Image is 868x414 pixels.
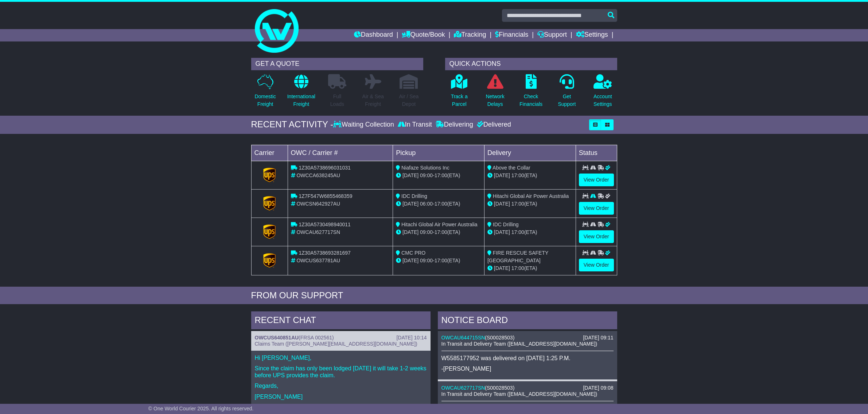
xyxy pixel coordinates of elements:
a: OWCAU627717SN [441,385,485,391]
a: View Order [579,202,614,215]
p: Since the claim has only been lodged [DATE] it will take 1-2 weeks before UPS provides the claim. [255,365,427,379]
td: Status [576,145,617,161]
a: Quote/Book [402,29,445,41]
p: Track a Parcel [451,93,468,108]
div: - (ETA) [396,257,481,264]
span: 09:00 [420,172,433,178]
span: FIRE RESCUE SAFETY [GEOGRAPHIC_DATA] [487,250,548,263]
a: View Order [579,174,614,186]
p: Hi [PERSON_NAME], [255,354,427,361]
span: 17:00 [511,201,524,207]
p: Regards, [255,382,427,389]
span: 17:00 [435,258,447,263]
span: [DATE] [402,201,419,207]
div: RECENT CHAT [251,311,431,331]
div: In Transit [396,121,434,129]
div: GET A QUOTE [251,58,423,70]
span: [DATE] [494,229,510,235]
img: GetCarrierServiceLogo [263,253,276,268]
span: 1Z30A5730498940011 [299,222,350,227]
div: RECENT ACTIVITY - [251,119,334,130]
span: FRSA 002561 [300,335,332,341]
img: GetCarrierServiceLogo [263,168,276,182]
div: ( ) [441,385,614,391]
a: AccountSettings [593,74,612,112]
a: OWCUS640851AU [255,335,299,341]
span: [DATE] [494,172,510,178]
td: Delivery [484,145,576,161]
span: 06:00 [420,201,433,207]
p: Air & Sea Freight [362,93,384,108]
div: [DATE] 09:08 [583,385,613,391]
span: Claims Team ([PERSON_NAME][EMAIL_ADDRESS][DOMAIN_NAME]) [255,341,417,347]
div: - (ETA) [396,200,481,208]
p: Account Settings [593,93,612,108]
td: Pickup [393,145,484,161]
span: Hitachi Global Air Power Australia [401,222,478,227]
a: Support [537,29,567,41]
div: - (ETA) [396,228,481,236]
p: [PERSON_NAME] [255,393,427,400]
p: Network Delays [486,93,504,108]
span: In Transit and Delivery Team ([EMAIL_ADDRESS][DOMAIN_NAME]) [441,341,598,347]
td: Carrier [251,145,288,161]
span: 09:00 [420,229,433,235]
span: Hitachi Global Air Power Australia [493,193,569,199]
a: GetSupport [557,74,576,112]
div: FROM OUR SUPPORT [251,290,617,301]
p: International Freight [287,93,315,108]
span: Niafaze Solutions Inc [401,165,449,171]
span: CMC PRO [401,250,425,256]
a: CheckFinancials [519,74,543,112]
p: Get Support [558,93,576,108]
span: 1Z30A5738693281697 [299,250,350,256]
a: InternationalFreight [287,74,316,112]
span: 17:00 [435,201,447,207]
span: Above the Collar [493,165,530,171]
span: 17:00 [511,172,524,178]
span: 17:00 [511,229,524,235]
div: Waiting Collection [333,121,396,129]
a: View Order [579,230,614,243]
p: Check Financials [519,93,542,108]
span: 1Z30A5738696031031 [299,165,350,171]
span: OWCAU627717SN [296,229,340,235]
div: ( ) [255,335,427,341]
div: Delivering [434,121,475,129]
td: OWC / Carrier # [288,145,393,161]
span: 17:00 [435,172,447,178]
span: [DATE] [402,229,419,235]
span: 09:00 [420,258,433,263]
span: S00028503 [487,335,513,341]
p: Domestic Freight [254,93,276,108]
a: Tracking [454,29,486,41]
div: [DATE] 09:11 [583,335,613,341]
span: OWCCA638245AU [296,172,340,178]
a: OWCAU644715SN [441,335,485,341]
span: 1Z7F547W6855468359 [299,193,352,199]
span: In Transit and Delivery Team ([EMAIL_ADDRESS][DOMAIN_NAME]) [441,391,598,397]
div: Delivered [475,121,511,129]
span: IDC Drilling [401,193,427,199]
div: (ETA) [487,228,573,236]
img: GetCarrierServiceLogo [263,196,276,211]
div: (ETA) [487,200,573,208]
span: IDC Drilling [493,222,519,227]
p: Air / Sea Depot [399,93,419,108]
span: 17:00 [511,265,524,271]
div: (ETA) [487,264,573,272]
div: [DATE] 10:14 [396,335,427,341]
span: [DATE] [402,258,419,263]
div: (ETA) [487,172,573,179]
p: Full Loads [328,93,346,108]
span: S00028503 [487,385,513,391]
div: QUICK ACTIONS [445,58,617,70]
span: OWCUS637781AU [296,258,340,263]
img: GetCarrierServiceLogo [263,224,276,239]
a: Track aParcel [451,74,468,112]
span: [DATE] [402,172,419,178]
span: © One World Courier 2025. All rights reserved. [148,406,254,411]
a: Settings [576,29,608,41]
span: [DATE] [494,201,510,207]
span: OWCSN642927AU [296,201,340,207]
